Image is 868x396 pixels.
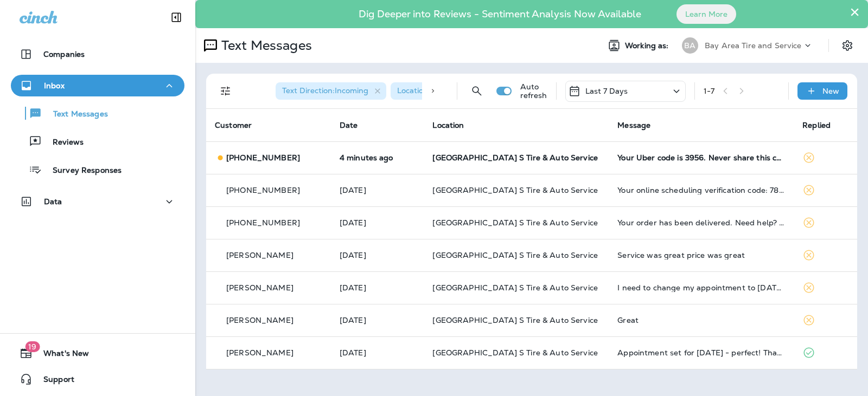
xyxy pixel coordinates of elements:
button: Settings [838,36,857,55]
span: [GEOGRAPHIC_DATA] S Tire & Auto Service [432,283,597,293]
p: Sep 25, 2025 09:28 AM [340,153,416,162]
p: Auto refresh [520,82,547,100]
p: Companies [43,50,85,59]
p: Bay Area Tire and Service [705,41,802,50]
span: Support [33,375,74,388]
span: Message [617,120,650,130]
div: Your order has been delivered. Need help? https://drd.sh/oFY4qdfbgz6ccYMW [617,218,785,227]
span: Location [432,120,464,130]
span: What's New [33,349,89,362]
button: Filters [215,80,237,102]
span: [GEOGRAPHIC_DATA] S Tire & Auto Service [432,348,597,358]
p: [PERSON_NAME] [226,348,293,357]
p: [PHONE_NUMBER] [226,186,300,194]
p: Sep 13, 2025 06:19 PM [340,283,416,292]
div: Text Direction:Incoming [276,82,386,100]
span: Text Direction : Incoming [282,86,368,95]
button: Close [850,3,860,21]
span: Working as: [625,41,671,50]
p: [PERSON_NAME] [226,251,293,259]
p: Survey Responses [42,166,122,176]
p: Text Messages [217,37,312,54]
p: Last 7 Days [585,87,628,95]
p: Sep 11, 2025 03:04 PM [340,316,416,324]
div: Service was great price was great [617,251,785,259]
span: [GEOGRAPHIC_DATA] S Tire & Auto Service [432,218,597,228]
button: 19What's New [11,342,184,364]
button: Text Messages [11,102,184,125]
p: New [822,87,839,95]
p: Sep 11, 2025 09:44 AM [340,348,416,357]
span: [GEOGRAPHIC_DATA] S Tire & Auto Service [432,185,597,195]
span: [GEOGRAPHIC_DATA] S Tire & Auto Service [432,315,597,325]
button: Reviews [11,130,184,153]
span: [GEOGRAPHIC_DATA] S Tire & Auto Service [432,153,597,163]
p: Sep 19, 2025 01:48 PM [340,218,416,227]
button: Learn More [676,4,736,24]
p: Sep 23, 2025 04:18 PM [340,186,416,194]
p: Data [44,197,62,206]
span: Replied [802,120,831,130]
p: Reviews [42,138,84,148]
div: Your online scheduling verification code: 784924 [617,186,785,194]
span: Customer [215,120,252,130]
div: Appointment set for tomorrow - perfect! Thanks! [617,348,785,357]
button: Data [11,191,184,212]
p: [PERSON_NAME] [226,316,293,324]
span: Date [340,120,358,130]
div: Location:[GEOGRAPHIC_DATA] S Tire & Auto Service [391,82,586,100]
button: Support [11,368,184,390]
span: [GEOGRAPHIC_DATA] S Tire & Auto Service [432,250,597,260]
p: [PHONE_NUMBER] [226,153,300,162]
p: [PERSON_NAME] [226,283,293,292]
p: Sep 15, 2025 10:29 AM [340,251,416,259]
div: Your Uber code is 3956. Never share this code. [617,153,785,162]
div: BA [682,37,698,54]
button: Inbox [11,75,184,96]
span: Location : [GEOGRAPHIC_DATA] S Tire & Auto Service [397,86,592,95]
button: Companies [11,43,184,65]
div: 1 - 7 [704,87,714,95]
div: Great [617,316,785,324]
p: Dig Deeper into Reviews - Sentiment Analysis Now Available [327,12,673,16]
button: Collapse Sidebar [161,7,192,28]
span: 19 [25,341,40,352]
p: Text Messages [42,109,108,120]
p: [PHONE_NUMBER] [226,218,300,227]
p: Inbox [44,81,65,90]
button: Search Messages [466,80,488,102]
div: I need to change my appointment to Wednesday early in the morning. Toyota is doing warranty work ... [617,283,785,292]
button: Survey Responses [11,158,184,181]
